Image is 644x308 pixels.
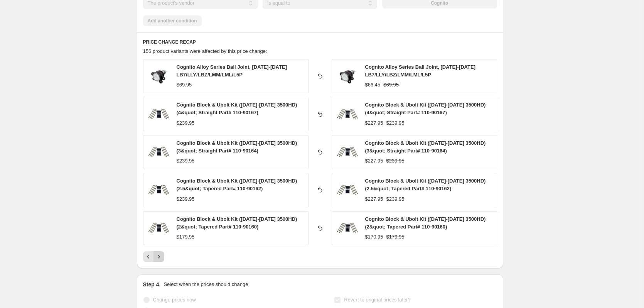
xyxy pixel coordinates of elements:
[365,81,381,89] div: $66.45
[147,140,170,164] img: clkp1104.78_07e97d97-a6e9-4e01-9b98-72de71cb053b_80x.jpg
[336,217,359,240] img: clkp1104.78_07e97d97-a6e9-4e01-9b98-72de71cb053b_80x.jpg
[153,251,164,262] button: Next
[147,103,170,126] img: clkp1104.78_07e97d97-a6e9-4e01-9b98-72de71cb053b_80x.jpg
[147,64,170,88] img: Cognito199-90804-700x700_80x.jpg
[177,178,297,191] span: Cognito Block & Ubolt Kit ([DATE]-[DATE] 3500HD) (2.5&quot; Tapered Part# 110-90162)
[143,281,161,288] h2: Step 4.
[365,64,475,78] span: Cognito Alloy Series Ball Joint, [DATE]-[DATE] LB7/LLY/LBZ/LMM/LML/L5P
[365,195,383,203] div: $227.95
[143,48,267,54] span: 156 product variants were affected by this price change:
[365,157,383,165] div: $227.95
[177,233,195,241] div: $179.95
[365,119,383,127] div: $227.95
[386,119,405,127] strike: $239.95
[177,157,195,165] div: $239.95
[177,81,192,89] div: $69.95
[386,233,405,241] strike: $179.95
[177,102,297,115] span: Cognito Block & Ubolt Kit ([DATE]-[DATE] 3500HD) (4&quot; Straight Part# 110-90167)
[147,178,170,201] img: clkp1104.78_07e97d97-a6e9-4e01-9b98-72de71cb053b_80x.jpg
[336,140,359,164] img: clkp1104.78_07e97d97-a6e9-4e01-9b98-72de71cb053b_80x.jpg
[365,233,383,241] div: $170.95
[365,216,486,230] span: Cognito Block & Ubolt Kit ([DATE]-[DATE] 3500HD) (2&quot; Tapered Part# 110-90160)
[336,64,359,88] img: Cognito199-90804-700x700_80x.jpg
[336,178,359,201] img: clkp1104.78_07e97d97-a6e9-4e01-9b98-72de71cb053b_80x.jpg
[383,81,399,89] strike: $69.95
[177,119,195,127] div: $239.95
[386,195,405,203] strike: $239.95
[365,102,486,115] span: Cognito Block & Ubolt Kit ([DATE]-[DATE] 3500HD) (4&quot; Straight Part# 110-90167)
[386,157,405,165] strike: $239.95
[143,39,497,45] h6: PRICE CHANGE RECAP
[365,140,486,154] span: Cognito Block & Ubolt Kit ([DATE]-[DATE] 3500HD) (3&quot; Straight Part# 110-90164)
[177,195,195,203] div: $239.95
[336,103,359,126] img: clkp1104.78_07e97d97-a6e9-4e01-9b98-72de71cb053b_80x.jpg
[177,140,297,154] span: Cognito Block & Ubolt Kit ([DATE]-[DATE] 3500HD) (3&quot; Straight Part# 110-90164)
[153,297,196,303] span: Change prices now
[143,251,164,262] nav: Pagination
[177,64,287,78] span: Cognito Alloy Series Ball Joint, [DATE]-[DATE] LB7/LLY/LBZ/LMM/LML/L5P
[164,281,248,288] p: Select when the prices should change
[344,297,411,303] span: Revert to original prices later?
[365,178,486,191] span: Cognito Block & Ubolt Kit ([DATE]-[DATE] 3500HD) (2.5&quot; Tapered Part# 110-90162)
[147,217,170,240] img: clkp1104.78_07e97d97-a6e9-4e01-9b98-72de71cb053b_80x.jpg
[177,216,297,230] span: Cognito Block & Ubolt Kit ([DATE]-[DATE] 3500HD) (2&quot; Tapered Part# 110-90160)
[143,251,154,262] button: Previous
